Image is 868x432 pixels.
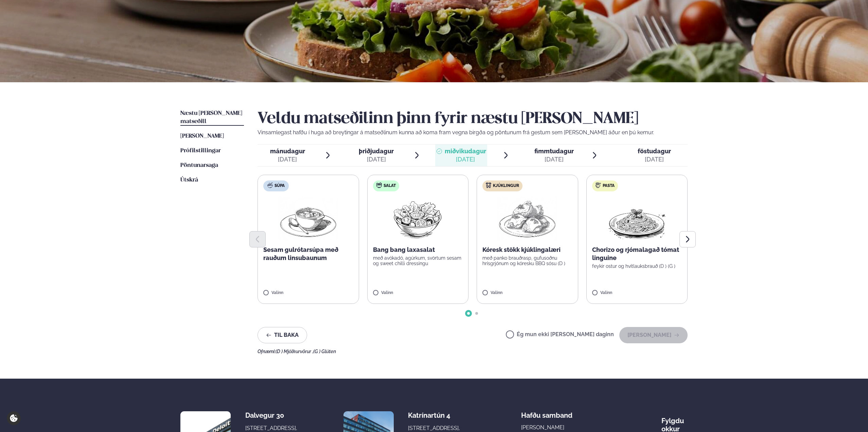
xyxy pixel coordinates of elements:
div: Ofnæmi: [258,349,688,354]
span: (D ) Mjólkurvörur , [276,349,313,354]
span: Súpa [274,183,285,189]
span: Útskrá [180,177,198,183]
img: Soup.png [278,197,338,240]
div: [DATE] [359,155,394,163]
p: feykir ostur og hvítlauksbrauð (D ) (G ) [592,263,682,269]
button: Previous slide [249,231,266,247]
a: Cookie settings [7,411,21,425]
span: fimmtudagur [534,148,574,155]
div: Dalvegur 30 [245,411,299,419]
p: með panko brauðrasp, gufusoðnu hrísgrjónum og kóresku BBQ sósu (D ) [482,255,572,266]
span: Pasta [603,183,615,189]
div: [DATE] [534,155,574,163]
p: með avókadó, agúrkum, svörtum sesam og sweet chilli dressingu [373,255,463,266]
button: [PERSON_NAME] [619,327,688,343]
img: Salad.png [388,197,448,240]
span: Næstu [PERSON_NAME] matseðill [180,110,242,124]
img: pasta.svg [596,183,601,188]
img: salad.svg [376,183,382,188]
span: Salat [384,183,396,189]
span: Go to slide 2 [475,312,478,315]
img: Spagetti.png [607,197,667,240]
p: Sesam gulrótarsúpa með rauðum linsubaunum [263,246,353,262]
p: Chorizo og rjómalagað tómat linguine [592,246,682,262]
span: Pöntunarsaga [180,162,218,168]
img: soup.svg [267,183,273,188]
span: þriðjudagur [359,148,394,155]
p: Bang bang laxasalat [373,246,463,254]
div: [DATE] [270,155,305,163]
span: Hafðu samband [521,406,572,419]
span: miðvikudagur [445,148,486,155]
p: Kóresk stökk kjúklingalæri [482,246,572,254]
a: Pöntunarsaga [180,161,218,170]
a: Prófílstillingar [180,147,221,155]
span: Kjúklingur [493,183,519,189]
img: chicken.svg [486,183,491,188]
span: Go to slide 1 [467,312,470,315]
a: [PERSON_NAME] [180,132,224,140]
span: föstudagur [638,148,671,155]
h2: Veldu matseðilinn þinn fyrir næstu [PERSON_NAME] [258,109,688,128]
div: [DATE] [445,155,486,163]
p: Vinsamlegast hafðu í huga að breytingar á matseðlinum kunna að koma fram vegna birgða og pöntunum... [258,128,688,137]
a: Útskrá [180,176,198,184]
button: Next slide [679,231,696,247]
button: Til baka [258,327,307,343]
span: mánudagur [270,148,305,155]
div: [DATE] [638,155,671,163]
span: Prófílstillingar [180,148,221,154]
span: (G ) Glúten [313,349,336,354]
span: [PERSON_NAME] [180,133,224,139]
img: Chicken-thighs.png [497,197,557,240]
a: Næstu [PERSON_NAME] matseðill [180,109,244,126]
div: Katrínartún 4 [408,411,462,419]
